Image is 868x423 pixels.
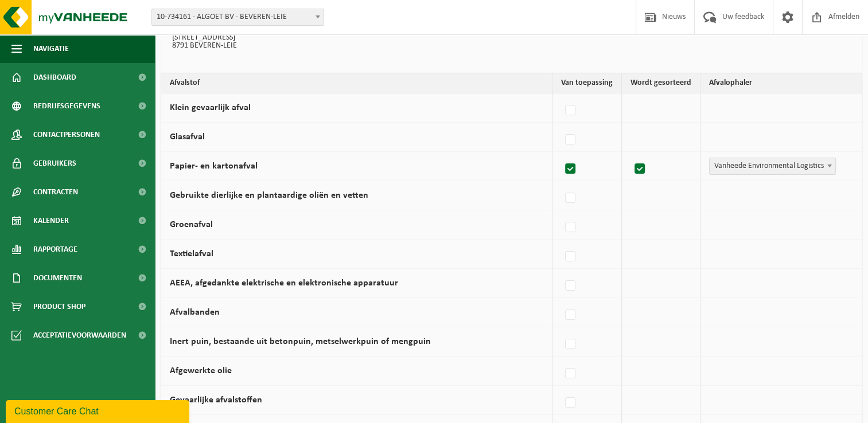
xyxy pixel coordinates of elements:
[170,279,398,288] label: AEEA, afgedankte elektrische en elektronische apparatuur
[152,9,324,25] span: 10-734161 - ALGOET BV - BEVEREN-LEIE
[33,92,100,120] span: Bedrijfsgegevens
[33,120,100,149] span: Contactpersonen
[151,9,324,26] span: 10-734161 - ALGOET BV - BEVEREN-LEIE
[552,73,622,93] th: Van toepassing
[33,63,76,92] span: Dashboard
[33,149,76,178] span: Gebruikers
[170,366,232,375] label: Afgewerkte olie
[170,132,205,142] label: Glasafval
[33,292,85,321] span: Product Shop
[170,103,251,112] label: Klein gevaarlijk afval
[170,220,213,229] label: Groenafval
[33,178,78,206] span: Contracten
[170,162,258,171] label: Papier- en kartonafval
[6,398,192,423] iframe: chat widget
[622,73,700,93] th: Wordt gesorteerd
[170,337,431,346] label: Inert puin, bestaande uit betonpuin, metselwerkpuin of mengpuin
[709,158,836,175] span: Vanheede Environmental Logistics
[700,73,862,93] th: Afvalophaler
[710,158,835,174] span: Vanheede Environmental Logistics
[170,191,368,200] label: Gebruikte dierlijke en plantaardige oliën en vetten
[170,249,213,258] label: Textielafval
[170,395,262,405] label: Gevaarlijke afvalstoffen
[33,206,69,235] span: Kalender
[33,264,82,292] span: Documenten
[161,73,552,93] th: Afvalstof
[33,321,126,350] span: Acceptatievoorwaarden
[33,235,77,264] span: Rapportage
[33,34,69,63] span: Navigatie
[170,308,220,317] label: Afvalbanden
